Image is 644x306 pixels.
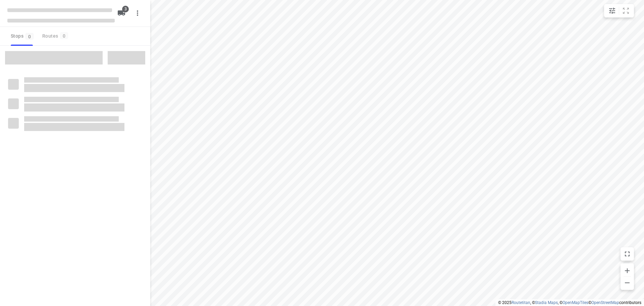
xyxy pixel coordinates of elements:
[605,4,619,17] button: Map settings
[512,300,530,305] a: Routetitan
[535,300,558,305] a: Stadia Maps
[591,300,619,305] a: OpenStreetMap
[562,300,588,305] a: OpenMapTiles
[498,300,641,305] li: © 2025 , © , © © contributors
[604,4,634,17] div: small contained button group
